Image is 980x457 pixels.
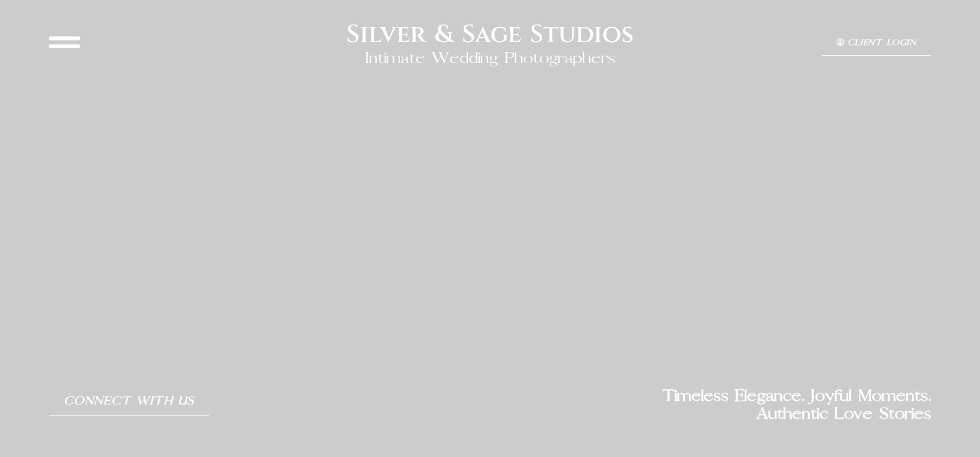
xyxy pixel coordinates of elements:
[848,38,916,48] span: Client Login
[822,31,931,56] a: Client Login
[64,395,194,408] span: Connect With Us
[49,387,209,416] a: Connect With Us
[490,387,931,423] h2: Timeless Elegance. Joyful Moments. Authentic Love Stories
[365,49,616,67] h2: Intimate Wedding Photographers
[346,20,634,49] h2: Silver & Sage Studios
